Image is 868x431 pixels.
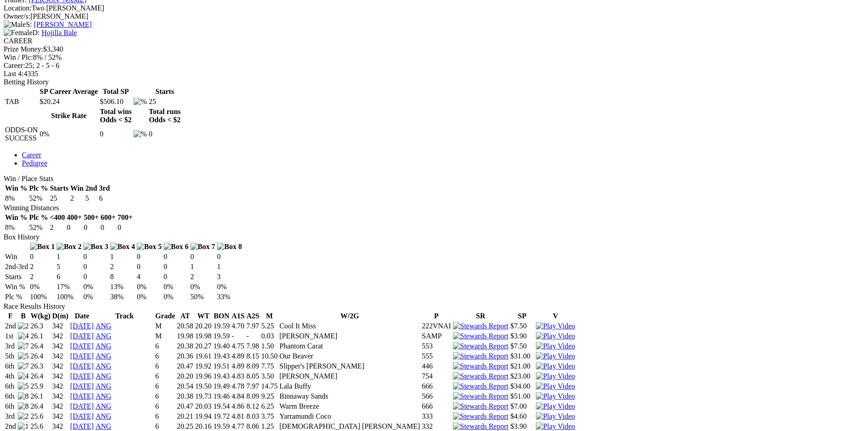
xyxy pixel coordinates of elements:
[535,312,575,321] th: V
[22,151,41,159] a: Career
[5,392,16,401] td: 6th
[83,223,99,232] td: 0
[5,352,16,361] td: 5th
[155,382,176,391] td: 6
[231,372,245,381] td: 4.83
[95,312,154,321] th: Track
[49,194,69,203] td: 25
[213,372,230,381] td: 19.43
[110,252,136,261] td: 1
[231,352,245,361] td: 4.89
[176,342,194,351] td: 20.38
[30,322,51,331] td: 26.3
[17,312,29,321] th: B
[190,252,216,261] td: 0
[453,342,508,350] img: Stewards Report
[246,352,260,361] td: 8.15
[85,194,98,203] td: 5
[136,262,162,271] td: 0
[30,342,51,351] td: 26.4
[5,194,28,203] td: 8%
[231,382,245,391] td: 4.78
[29,194,48,203] td: 52%
[5,292,29,301] td: Plc %
[96,332,112,340] a: ANG
[5,282,29,291] td: Win %
[39,107,98,125] th: Strike Rate
[148,107,181,125] th: Total runs Odds < $2
[176,322,194,331] td: 20.58
[155,362,176,371] td: 6
[176,352,194,361] td: 20.36
[536,422,575,431] img: Play Video
[4,302,864,311] div: Race Results History
[52,322,69,331] td: 342
[213,352,230,361] td: 19.43
[163,252,189,261] td: 0
[176,382,194,391] td: 20.54
[99,107,132,125] th: Total wins Odds < $2
[96,412,112,420] a: ANG
[190,262,216,271] td: 1
[96,422,112,430] a: ANG
[536,392,575,400] a: View replay
[52,332,69,341] td: 342
[213,342,230,351] td: 19.40
[52,392,69,401] td: 342
[56,292,82,301] td: 100%
[421,322,452,331] td: 222VNAI
[134,130,147,138] img: %
[216,272,242,281] td: 3
[279,322,421,331] td: Cool It Miss
[536,342,575,350] a: View replay
[213,362,230,371] td: 19.51
[155,372,176,381] td: 6
[5,342,16,351] td: 3rd
[453,322,508,330] img: Stewards Report
[136,282,162,291] td: 0%
[136,252,162,261] td: 0
[39,97,98,106] td: $20.24
[4,29,32,37] img: Female
[52,372,69,381] td: 342
[5,322,16,331] td: 2nd
[279,362,421,371] td: Slipper's [PERSON_NAME]
[176,362,194,371] td: 20.47
[176,372,194,381] td: 20.20
[421,312,452,321] th: P
[96,322,112,330] a: ANG
[536,332,575,340] img: Play Video
[4,29,40,36] span: D:
[216,262,242,271] td: 1
[190,282,216,291] td: 0%
[453,422,508,431] img: Stewards Report
[70,372,94,380] a: [DATE]
[67,213,82,222] th: 400+
[217,243,242,251] img: Box 8
[536,372,575,380] img: Play Video
[18,392,29,400] img: 8
[231,342,245,351] td: 4.75
[246,312,260,321] th: A2S
[195,352,212,361] td: 19.61
[30,272,56,281] td: 2
[216,252,242,261] td: 0
[18,322,29,330] img: 2
[279,372,421,381] td: [PERSON_NAME]
[213,332,230,341] td: 19.59
[231,362,245,371] td: 4.89
[96,392,112,400] a: ANG
[83,272,109,281] td: 0
[536,352,575,360] img: Play Video
[213,382,230,391] td: 19.49
[83,292,109,301] td: 0%
[137,243,162,251] img: Box 5
[4,62,864,70] div: 25; 2 - 5 - 6
[5,184,28,193] th: Win %
[4,37,864,45] div: CAREER
[190,292,216,301] td: 50%
[4,233,864,241] div: Box History
[30,292,56,301] td: 100%
[510,342,534,351] td: $7.50
[536,362,575,370] a: View replay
